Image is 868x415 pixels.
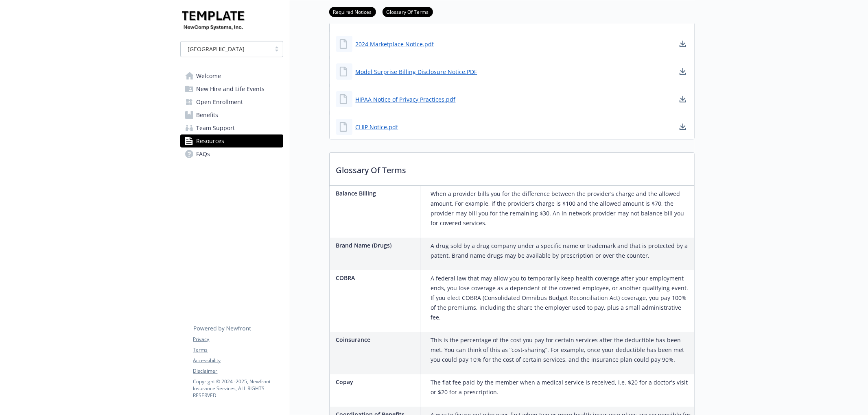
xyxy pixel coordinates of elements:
[383,8,433,15] a: Glossary Of Terms
[193,346,283,354] a: Terms
[356,95,456,104] a: HIPAA Notice of Privacy Practices.pdf
[185,45,267,53] span: [GEOGRAPHIC_DATA]
[180,83,283,96] a: New Hire and Life Events
[336,189,418,198] p: Balance Billing
[197,96,243,109] span: Open Enrollment
[193,336,283,343] a: Privacy
[197,122,235,135] span: Team Support
[330,153,694,183] p: Glossary Of Terms
[336,274,418,282] p: COBRA
[180,122,283,135] a: Team Support
[180,96,283,109] a: Open Enrollment
[431,189,691,228] p: When a provider bills you for the difference between the provider’s charge and the allowed amount...
[180,135,283,148] a: Resources
[193,367,283,375] a: Disclaimer
[678,122,688,132] a: download document
[329,8,376,15] a: Required Notices
[431,378,691,397] p: The flat fee paid by the member when a medical service is received, i.e. $20 for a doctor's visit...
[678,94,688,104] a: download document
[197,70,221,83] span: Welcome
[431,335,691,365] p: This is the percentage of the cost you pay for certain services after the deductible has been met...
[180,109,283,122] a: Benefits
[336,378,418,386] p: Copay
[180,70,283,83] a: Welcome
[197,135,225,148] span: Resources
[356,40,434,48] a: 2024 Marketplace Notice.pdf
[180,148,283,161] a: FAQs
[193,378,283,399] p: Copyright © 2024 - 2025 , Newfront Insurance Services, ALL RIGHTS RESERVED
[193,357,283,364] a: Accessibility
[188,45,245,53] span: [GEOGRAPHIC_DATA]
[336,335,418,344] p: Coinsurance
[197,83,265,96] span: New Hire and Life Events
[431,274,691,322] p: A federal law that may allow you to temporarily keep health coverage after your employment ends, ...
[678,39,688,49] a: download document
[197,109,219,122] span: Benefits
[336,241,418,250] p: Brand Name (Drugs)
[197,148,210,161] span: FAQs
[356,123,398,131] a: CHIP Notice.pdf
[431,241,691,261] p: A drug sold by a drug company under a specific name or trademark and that is protected by a paten...
[678,67,688,76] a: download document
[356,67,477,76] a: Model Surprise Billing Disclosure Notice.PDF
